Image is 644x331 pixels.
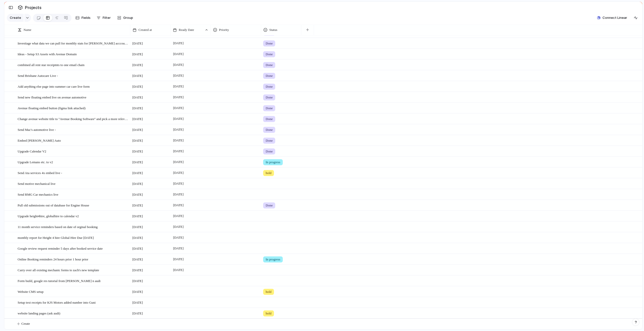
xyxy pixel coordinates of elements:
[172,137,185,143] span: [DATE]
[18,170,62,176] span: Send Ata services 4x embed live -
[266,171,271,176] span: hold
[132,181,143,186] span: [DATE]
[18,83,90,89] span: Add anything else page into summer car care live form
[266,106,273,111] span: Done
[18,224,98,230] span: 11 month service reminders based on date of orginal booking
[266,84,273,89] span: Done
[18,73,58,78] span: Send Brisbane Autocare Live -
[266,160,280,165] span: In progress
[172,170,185,176] span: [DATE]
[172,181,185,187] span: [DATE]
[595,14,629,22] button: Connect Linear
[266,52,273,57] span: Done
[132,63,143,68] span: [DATE]
[132,268,143,273] span: [DATE]
[266,149,273,154] span: Done
[266,138,273,143] span: Done
[602,15,627,20] span: Connect Linear
[172,83,185,89] span: [DATE]
[18,191,58,197] span: Send RMG Car mechanics live
[18,105,86,111] span: Avenue floating embed button (figma link attached)
[18,62,85,68] span: combined all rent star receiptnts to one email chain
[24,3,43,12] span: Projects
[103,15,111,20] span: Filter
[132,73,143,78] span: [DATE]
[266,117,273,122] span: Done
[172,224,185,230] span: [DATE]
[18,51,77,57] span: Ideas - Setup S3 Assets with Avenue Domain
[132,214,143,219] span: [DATE]
[266,41,273,46] span: Done
[172,245,185,251] span: [DATE]
[132,41,143,46] span: [DATE]
[172,235,185,241] span: [DATE]
[18,267,99,273] span: Carry over all existing mechanic forms to zach's new template
[132,289,143,294] span: [DATE]
[172,159,185,165] span: [DATE]
[82,15,91,20] span: Fields
[132,225,143,230] span: [DATE]
[132,203,143,208] span: [DATE]
[132,138,143,143] span: [DATE]
[132,117,143,122] span: [DATE]
[132,300,143,305] span: [DATE]
[172,202,185,208] span: [DATE]
[24,27,31,32] span: Name
[18,137,61,143] span: Embed [PERSON_NAME] Auto
[95,14,113,22] button: Filter
[132,106,143,111] span: [DATE]
[18,159,53,165] span: Upgrade Lemans etc. to v2
[18,213,79,219] span: Upgrade height4hire, globalhire to calendar v2
[172,94,185,100] span: [DATE]
[266,203,273,208] span: Done
[172,73,185,79] span: [DATE]
[266,311,271,316] span: hold
[18,278,101,284] span: Form build, google res tutorial from [PERSON_NAME] n audi
[18,127,56,132] span: Send Mac's automotive live -
[18,202,89,208] span: Pull old submissions out of database for Engine House
[172,116,185,122] span: [DATE]
[172,51,185,57] span: [DATE]
[132,311,143,316] span: [DATE]
[18,299,96,305] span: Setup text receipts for KJS Motors added number into Guni
[132,192,143,197] span: [DATE]
[172,256,185,262] span: [DATE]
[132,160,143,165] span: [DATE]
[132,171,143,176] span: [DATE]
[172,40,185,46] span: [DATE]
[18,256,88,262] span: Online Booking reminders 24 hours prior 1 hour prior
[266,127,273,132] span: Done
[266,289,271,294] span: hold
[132,257,143,262] span: [DATE]
[7,14,24,22] button: Create
[266,73,273,78] span: Done
[18,181,56,186] span: Send motive mechanical live
[18,245,103,251] span: Google review request reminder 5 days after booked service date
[172,62,185,68] span: [DATE]
[172,191,185,197] span: [DATE]
[139,27,152,32] span: Created at
[10,15,21,20] span: Create
[115,14,136,22] button: Group
[266,63,273,68] span: Done
[219,27,229,32] span: Priority
[132,84,143,89] span: [DATE]
[18,235,94,240] span: monthly report for Height 4 hire Global Hire Due [DATE]
[18,94,86,100] span: Send new floating embed live on avenue automotive
[172,213,185,219] span: [DATE]
[132,235,143,240] span: [DATE]
[132,149,143,154] span: [DATE]
[21,321,30,326] span: Create
[269,27,277,32] span: Status
[132,279,143,284] span: [DATE]
[132,246,143,251] span: [DATE]
[18,310,60,316] span: website landing pages (ask audi)
[266,257,280,262] span: In progress
[73,14,93,22] button: Fields
[132,52,143,57] span: [DATE]
[132,95,143,100] span: [DATE]
[123,15,133,20] span: Group
[172,105,185,111] span: [DATE]
[172,127,185,133] span: [DATE]
[18,289,44,294] span: Website CMS setup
